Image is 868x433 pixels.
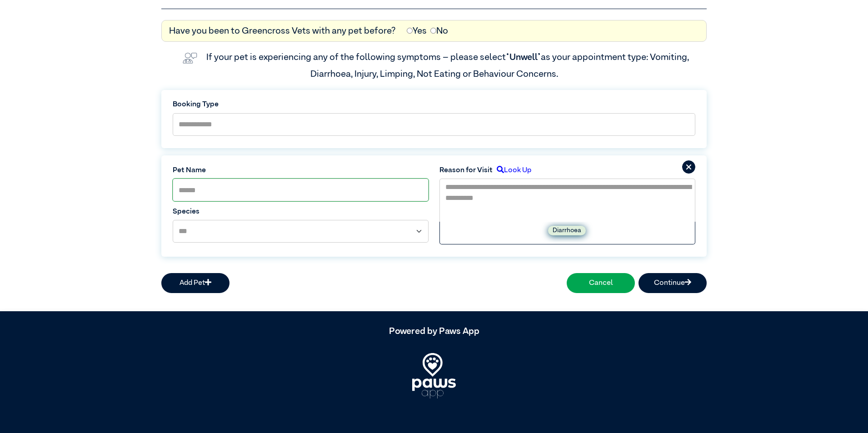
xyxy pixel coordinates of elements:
[206,53,691,78] label: If your pet is experiencing any of the following symptoms – please select as your appointment typ...
[493,165,531,176] label: Look Up
[506,53,541,62] span: “Unwell”
[639,273,707,293] button: Continue
[161,326,707,337] h5: Powered by Paws App
[430,24,448,38] label: No
[407,24,427,38] label: Yes
[407,28,413,34] input: Yes
[173,165,429,176] label: Pet Name
[439,165,493,176] label: Reason for Visit
[179,49,201,67] img: vet
[567,273,635,293] button: Cancel
[169,24,396,38] label: Have you been to Greencross Vets with any pet before?
[412,353,456,398] img: PawsApp
[173,99,695,110] label: Booking Type
[161,273,229,293] button: Add Pet
[430,28,436,34] input: No
[548,226,586,235] label: Diarrhoea
[173,206,429,217] label: Species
